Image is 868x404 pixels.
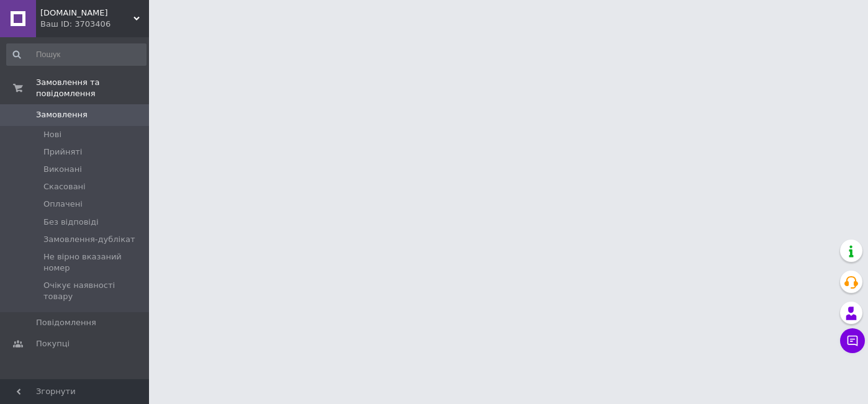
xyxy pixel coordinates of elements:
span: Не вірно вказаний номер [43,251,145,274]
span: Скасовані [43,181,86,192]
input: Пошук [6,43,147,66]
span: Comerce.com.ua [40,7,133,19]
span: Очікує наявності товару [43,280,145,302]
span: Без відповіді [43,217,99,228]
div: Ваш ID: 3703406 [40,19,149,30]
span: Покупці [36,338,70,349]
span: Замовлення [36,109,88,120]
span: Повідомлення [36,317,96,328]
span: Прийняті [43,146,82,158]
span: Оплачені [43,199,83,210]
span: Замовлення та повідомлення [36,77,149,99]
span: Виконані [43,164,82,175]
button: Чат з покупцем [840,328,865,353]
span: Нові [43,129,61,140]
span: Замовлення-дублікат [43,234,135,245]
